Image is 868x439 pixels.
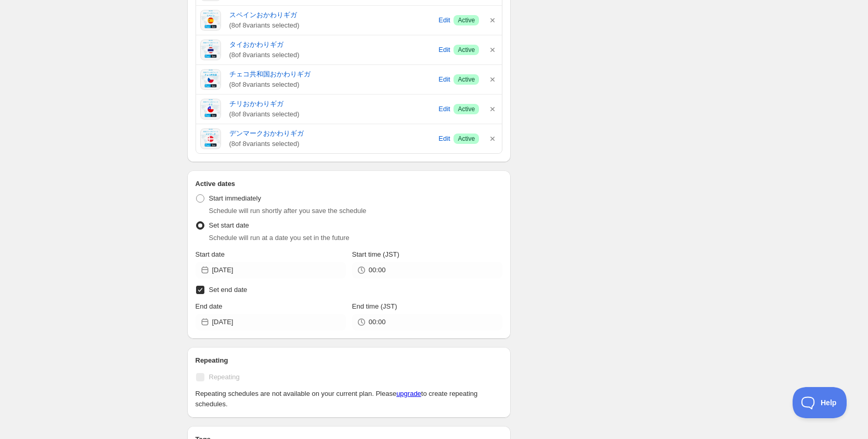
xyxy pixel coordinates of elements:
[229,69,435,79] a: チェコ共和国おかわりギガ
[352,302,397,310] span: End time (JST)
[396,390,421,397] a: upgrade
[209,221,249,229] span: Set start date
[438,15,450,25] span: Edit
[229,39,435,50] a: タイおかわりギガ
[458,135,475,143] span: Active
[793,387,847,418] iframe: Toggle Customer Support
[437,71,451,88] button: Edit
[196,302,223,310] span: End date
[209,373,240,381] span: Repeating
[209,234,349,242] span: Schedule will run at a date you set in the future
[438,104,450,114] span: Edit
[438,74,450,85] span: Edit
[229,109,435,119] span: ( 8 of 8 variants selected)
[229,10,435,20] a: スペインおかわりギガ
[438,45,450,55] span: Edit
[209,207,367,215] span: Schedule will run shortly after you save the schedule
[229,79,435,90] span: ( 8 of 8 variants selected)
[229,99,435,109] a: チリおかわりギガ
[437,12,451,29] button: Edit
[229,50,435,60] span: ( 8 of 8 variants selected)
[209,286,248,294] span: Set end date
[458,46,475,54] span: Active
[229,20,435,31] span: ( 8 of 8 variants selected)
[229,139,435,149] span: ( 8 of 8 variants selected)
[458,75,475,84] span: Active
[437,42,451,58] button: Edit
[229,128,435,139] a: デンマークおかわりギガ
[196,355,503,366] h2: Repeating
[209,194,261,202] span: Start immediately
[352,250,399,258] span: Start time (JST)
[458,105,475,113] span: Active
[196,389,503,409] p: Repeating schedules are not available on your current plan. Please to create repeating schedules.
[196,250,225,258] span: Start date
[438,134,450,144] span: Edit
[196,179,503,189] h2: Active dates
[458,16,475,24] span: Active
[437,101,451,117] button: Edit
[437,130,451,147] button: Edit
